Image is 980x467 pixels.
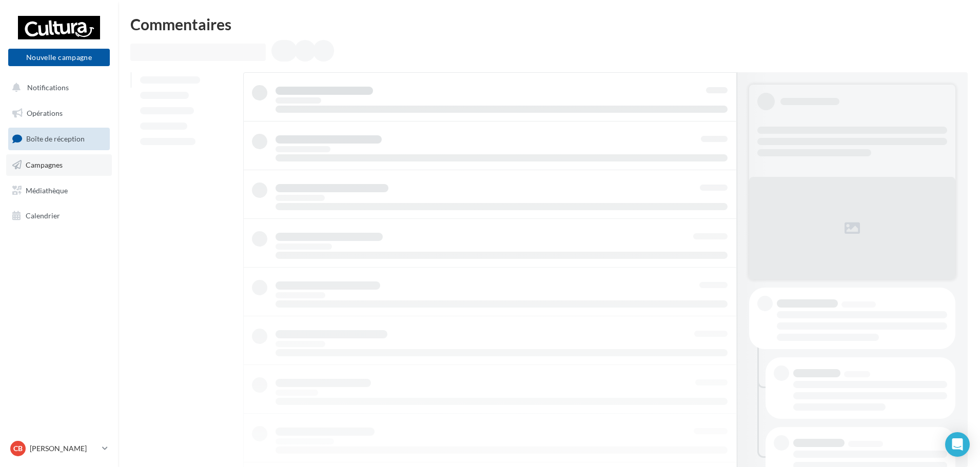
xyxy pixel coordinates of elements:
[27,83,69,92] span: Notifications
[130,16,968,32] div: Commentaires
[26,186,68,194] span: Médiathèque
[26,134,85,143] span: Boîte de réception
[6,205,112,227] a: Calendrier
[6,154,112,176] a: Campagnes
[13,443,23,454] span: CB
[8,49,110,66] button: Nouvelle campagne
[6,180,112,201] a: Médiathèque
[6,77,108,98] button: Notifications
[26,160,63,169] span: Campagnes
[26,211,60,220] span: Calendrier
[30,443,98,454] p: [PERSON_NAME]
[945,432,970,457] div: Open Intercom Messenger
[8,439,110,458] a: CB [PERSON_NAME]
[27,109,63,117] span: Opérations
[6,103,112,124] a: Opérations
[6,128,112,150] a: Boîte de réception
